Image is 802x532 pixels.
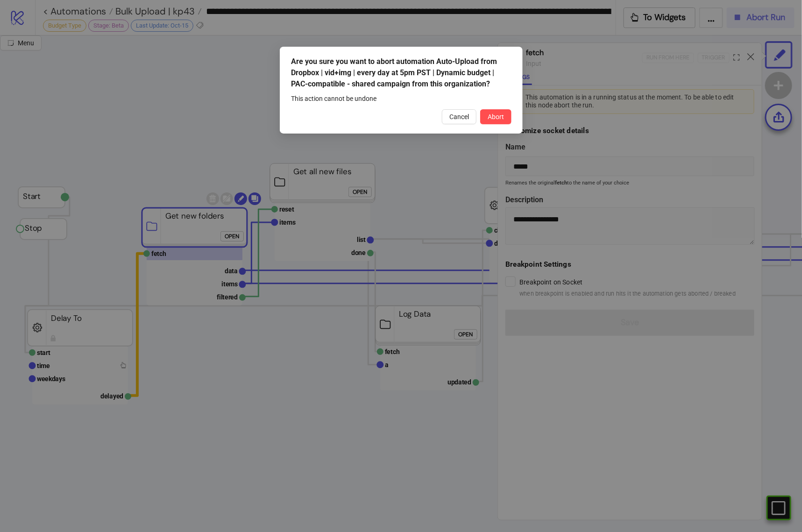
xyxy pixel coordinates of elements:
[480,109,511,124] button: Abort
[449,113,469,121] span: Cancel
[488,113,504,121] span: Abort
[291,93,511,104] div: This action cannot be undone
[291,56,511,90] div: Are you sure you want to abort automation Auto-Upload from Dropbox | vid+img | every day at 5pm P...
[442,109,476,124] button: Cancel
